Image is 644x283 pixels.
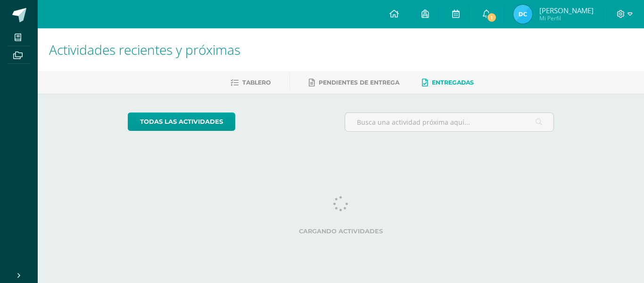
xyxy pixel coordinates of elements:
[128,112,235,131] a: todas las Actividades
[487,12,497,23] span: 1
[231,75,271,90] a: Tablero
[242,79,271,86] span: Tablero
[513,5,532,24] img: 06c843b541221984c6119e2addf5fdcd.png
[128,228,554,235] label: Cargando actividades
[422,75,474,90] a: Entregadas
[539,6,594,15] span: [PERSON_NAME]
[49,41,240,59] span: Actividades recientes y próximas
[539,14,594,22] span: Mi Perfil
[432,79,474,86] span: Entregadas
[309,75,399,90] a: Pendientes de entrega
[319,79,399,86] span: Pendientes de entrega
[345,113,554,131] input: Busca una actividad próxima aquí...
